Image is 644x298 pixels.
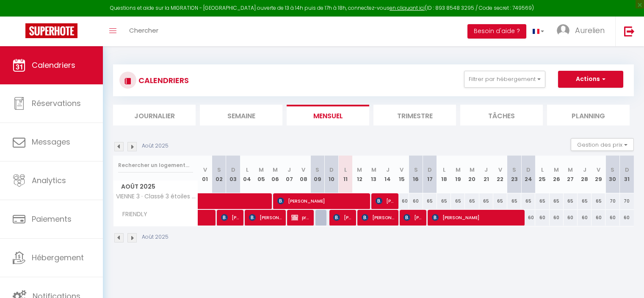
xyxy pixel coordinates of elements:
[113,181,198,193] span: Août 2025
[465,193,479,209] div: 65
[535,193,549,209] div: 65
[339,156,353,193] th: 11
[479,193,493,209] div: 65
[578,193,591,209] div: 65
[591,193,605,209] div: 65
[395,193,409,209] div: 60
[557,24,569,37] img: ...
[32,98,81,109] span: Réservations
[315,166,319,174] abbr: S
[231,166,235,174] abbr: D
[578,156,591,193] th: 28
[550,17,615,46] a: ... Aurelien
[212,156,226,193] th: 02
[550,193,564,209] div: 65
[625,166,629,174] abbr: D
[564,210,578,226] div: 60
[479,156,493,193] th: 21
[456,166,461,174] abbr: M
[575,25,605,36] span: Aurelien
[409,156,423,193] th: 16
[423,156,437,193] th: 17
[591,210,605,226] div: 60
[373,105,456,125] li: Trimestre
[437,193,451,209] div: 65
[329,166,334,174] abbr: D
[554,166,559,174] abbr: M
[507,193,521,209] div: 65
[507,156,521,193] th: 23
[287,166,291,174] abbr: J
[620,156,634,193] th: 31
[113,105,196,125] li: Journalier
[571,138,634,151] button: Gestion des prix
[591,156,605,193] th: 29
[550,210,564,226] div: 60
[465,156,479,193] th: 20
[597,166,600,174] abbr: V
[221,209,240,226] span: [PERSON_NAME]
[198,156,212,193] th: 01
[611,166,614,174] abbr: S
[493,193,507,209] div: 65
[142,233,169,241] p: Août 2025
[301,166,305,174] abbr: V
[620,210,634,226] div: 60
[564,193,578,209] div: 65
[521,193,535,209] div: 65
[381,156,395,193] th: 14
[136,71,189,90] h3: CALENDRIERS
[423,193,437,209] div: 65
[362,209,394,226] span: [PERSON_NAME]
[287,105,369,125] li: Mensuel
[564,156,578,193] th: 27
[578,210,591,226] div: 60
[432,209,520,226] span: [PERSON_NAME]
[404,209,422,226] span: [PERSON_NAME]
[484,166,488,174] abbr: J
[605,193,619,209] div: 70
[226,156,240,193] th: 03
[437,156,451,193] th: 18
[291,209,310,226] span: prolong [PERSON_NAME]
[259,166,264,174] abbr: M
[467,24,526,39] button: Besoin d'aide ?
[460,105,543,125] li: Tâches
[32,252,84,263] span: Hébergement
[353,156,367,193] th: 12
[608,262,644,298] iframe: LiveChat chat widget
[277,193,366,209] span: [PERSON_NAME]
[200,105,282,125] li: Semaine
[568,166,573,174] abbr: M
[535,156,549,193] th: 25
[115,193,199,200] span: VIENNE 3 · Classé 3 étoiles Centre ville proche de [GEOGRAPHIC_DATA]
[32,175,66,186] span: Analytics
[390,4,425,11] a: en cliquant ici
[605,210,619,226] div: 60
[246,166,249,174] abbr: L
[273,166,278,174] abbr: M
[268,156,282,193] th: 06
[254,156,268,193] th: 05
[142,142,169,150] p: Août 2025
[282,156,296,193] th: 07
[512,166,516,174] abbr: S
[32,214,72,224] span: Paiements
[535,210,549,226] div: 60
[123,17,165,46] a: Chercher
[32,136,70,147] span: Messages
[558,71,623,88] button: Actions
[203,166,207,174] abbr: V
[526,166,531,174] abbr: D
[367,156,381,193] th: 13
[310,156,324,193] th: 09
[32,60,75,70] span: Calendriers
[521,210,535,226] div: 60
[428,166,432,174] abbr: D
[470,166,475,174] abbr: M
[541,166,544,174] abbr: L
[414,166,418,174] abbr: S
[324,156,338,193] th: 10
[605,156,619,193] th: 30
[620,193,634,209] div: 70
